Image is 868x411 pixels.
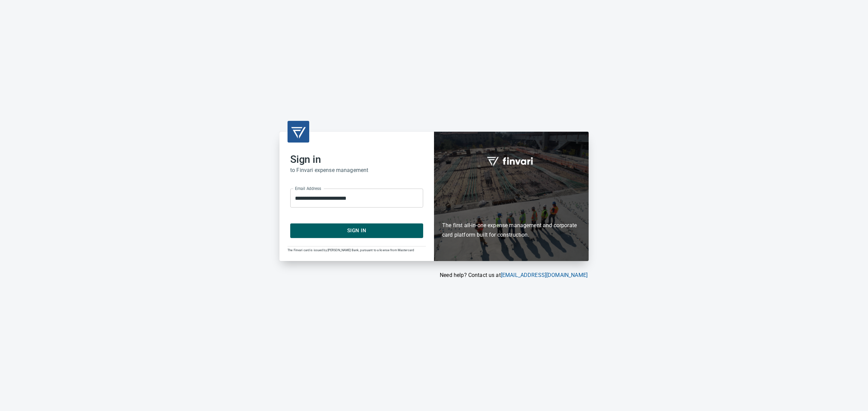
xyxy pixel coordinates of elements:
[501,272,588,278] a: [EMAIL_ADDRESS][DOMAIN_NAME]
[290,124,307,140] img: transparent_logo.png
[288,248,414,252] span: The Finvari card is issued by [PERSON_NAME] Bank, pursuant to a license from Mastercard
[298,226,416,235] span: Sign In
[290,166,423,175] h6: to Finvari expense management
[486,153,537,169] img: fullword_logo_white.png
[434,132,589,261] div: Finvari
[290,223,423,238] button: Sign In
[290,153,423,166] h2: Sign in
[279,271,588,279] p: Need help? Contact us at
[442,181,580,240] h6: The first all-in-one expense management and corporate card platform built for construction.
